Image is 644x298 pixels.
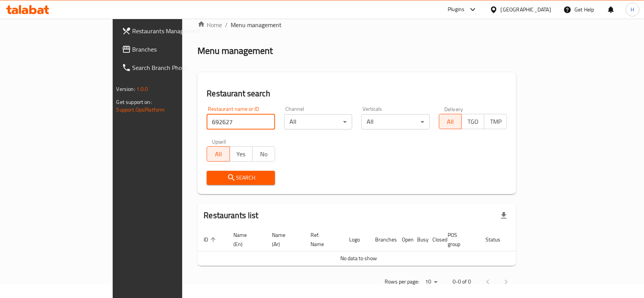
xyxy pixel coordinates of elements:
[197,20,516,29] nav: breadcrumb
[631,5,634,14] span: H
[207,171,275,185] button: Search
[233,149,249,160] span: Yes
[136,84,148,94] span: 1.0.0
[495,206,513,225] div: Export file
[369,228,396,251] th: Branches
[210,149,227,160] span: All
[207,88,507,99] h2: Restaurant search
[439,114,462,129] button: All
[252,146,275,162] button: No
[256,149,272,160] span: No
[484,114,507,129] button: TMP
[411,228,426,251] th: Busy
[487,116,504,127] span: TMP
[204,210,258,221] h2: Restaurants list
[197,228,546,266] table: enhanced table
[117,97,152,107] span: Get support on:
[230,146,252,162] button: Yes
[133,26,214,36] span: Restaurants Management
[233,230,257,249] span: Name (En)
[442,116,459,127] span: All
[343,228,369,251] th: Logo
[461,114,484,129] button: TGO
[133,63,214,72] span: Search Branch Phone
[444,106,463,112] label: Delivery
[422,276,440,288] div: Rows per page:
[385,277,419,287] p: Rows per page:
[207,146,230,162] button: All
[225,20,228,29] li: /
[465,116,481,127] span: TGO
[212,139,226,144] label: Upsell
[426,228,442,251] th: Closed
[116,40,220,58] a: Branches
[448,230,470,249] span: POS group
[117,105,165,115] a: Support.OpsPlatform
[361,114,430,130] div: All
[207,114,275,130] input: Search for restaurant name or ID..
[272,230,295,249] span: Name (Ar)
[133,45,214,54] span: Branches
[340,253,377,263] span: No data to show
[311,230,334,249] span: Ref. Name
[453,277,471,287] p: 0-0 of 0
[448,5,464,14] div: Plugins
[501,5,551,14] div: [GEOGRAPHIC_DATA]
[116,22,220,40] a: Restaurants Management
[231,20,282,29] span: Menu management
[284,114,353,130] div: All
[396,228,411,251] th: Open
[117,84,135,94] span: Version:
[197,45,273,57] h2: Menu management
[485,235,510,244] span: Status
[116,58,220,77] a: Search Branch Phone
[204,235,218,244] span: ID
[213,173,269,183] span: Search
